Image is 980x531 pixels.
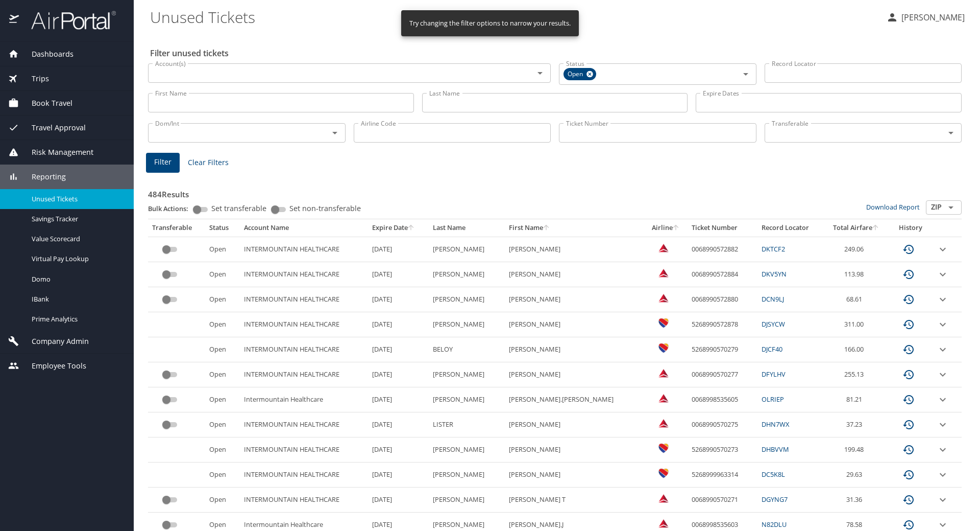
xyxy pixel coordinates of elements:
td: [DATE] [368,488,429,513]
a: N82DLU [762,520,787,529]
td: Open [205,262,240,287]
td: 29.63 [824,463,889,488]
button: sort [872,225,879,232]
td: 5268990570279 [688,337,757,362]
td: INTERMOUNTAIN HEALTHCARE [240,287,368,312]
a: DC5K8L [762,470,785,479]
td: [PERSON_NAME] [429,312,505,337]
span: Company Admin [19,336,89,347]
td: BELOY [429,337,505,362]
td: Open [205,362,240,387]
span: Filter [154,156,171,169]
th: History [889,219,933,237]
td: 31.36 [824,488,889,513]
img: Southwest Airlines [658,443,669,453]
button: expand row [937,519,949,531]
td: [PERSON_NAME] T [505,488,644,513]
td: Open [205,387,240,412]
span: Savings Tracker [32,214,121,224]
td: [PERSON_NAME] [505,262,644,287]
span: Open [563,69,589,80]
button: expand row [937,419,949,431]
th: Ticket Number [688,219,757,237]
button: expand row [937,268,949,281]
td: INTERMOUNTAIN HEALTHCARE [240,412,368,437]
td: Open [205,488,240,513]
img: Delta Airlines [658,368,669,378]
td: LISTER [429,412,505,437]
h3: 484 Results [148,182,962,200]
a: DKV5YN [762,269,787,279]
td: INTERMOUNTAIN HEALTHCARE [240,463,368,488]
button: expand row [937,343,949,356]
td: [DATE] [368,337,429,362]
a: DHBVVM [762,445,789,454]
td: Open [205,412,240,437]
button: expand row [937,368,949,381]
span: Virtual Pay Lookup [32,254,121,264]
span: Book Travel [19,98,72,109]
span: Dashboards [19,49,73,60]
td: INTERMOUNTAIN HEALTHCARE [240,237,368,262]
a: DJSYCW [762,319,785,329]
button: expand row [937,394,949,406]
img: Delta Airlines [658,518,669,528]
td: 37.23 [824,412,889,437]
button: Clear Filters [184,153,233,172]
th: Expire Date [368,219,429,237]
td: Intermountain Healthcare [240,387,368,412]
td: [PERSON_NAME] [429,463,505,488]
img: Delta Airlines [658,243,669,253]
h1: Unused Tickets [150,1,878,33]
td: 0068990570277 [688,362,757,387]
button: Open [944,126,958,140]
td: [PERSON_NAME] [429,287,505,312]
img: Delta Airlines [658,268,669,278]
h2: Filter unused tickets [150,45,964,61]
td: 5268990572878 [688,312,757,337]
button: [PERSON_NAME] [882,8,969,27]
td: 0068990572882 [688,237,757,262]
td: [PERSON_NAME] [429,488,505,513]
span: Trips [19,73,49,84]
td: [DATE] [368,312,429,337]
td: 311.00 [824,312,889,337]
td: [DATE] [368,237,429,262]
p: Bulk Actions: [148,204,197,213]
td: 199.48 [824,437,889,463]
td: 68.61 [824,287,889,312]
td: 0068990570271 [688,488,757,513]
td: Open [205,437,240,463]
img: Delta Airlines [658,393,669,403]
span: Prime Analytics [32,314,121,324]
td: 0068990572880 [688,287,757,312]
img: Southwest Airlines [658,468,669,478]
td: [PERSON_NAME] [505,362,644,387]
td: [DATE] [368,362,429,387]
td: 166.00 [824,337,889,362]
td: [DATE] [368,262,429,287]
th: Total Airfare [824,219,889,237]
span: Employee Tools [19,360,86,372]
td: [PERSON_NAME] [429,262,505,287]
td: Open [205,312,240,337]
td: Open [205,337,240,362]
td: [PERSON_NAME] [505,237,644,262]
td: INTERMOUNTAIN HEALTHCARE [240,262,368,287]
a: OLRIEP [762,395,784,404]
button: expand row [937,444,949,456]
td: Open [205,237,240,262]
img: Delta Airlines [658,293,669,303]
a: DGYNG7 [762,495,788,504]
span: Clear Filters [188,156,229,169]
td: [DATE] [368,387,429,412]
td: Open [205,287,240,312]
span: Reporting [19,171,66,182]
td: INTERMOUNTAIN HEALTHCARE [240,362,368,387]
td: [PERSON_NAME] [505,437,644,463]
span: Risk Management [19,147,93,158]
td: [DATE] [368,463,429,488]
td: [PERSON_NAME] [429,362,505,387]
span: Travel Approval [19,122,86,133]
td: [DATE] [368,437,429,463]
